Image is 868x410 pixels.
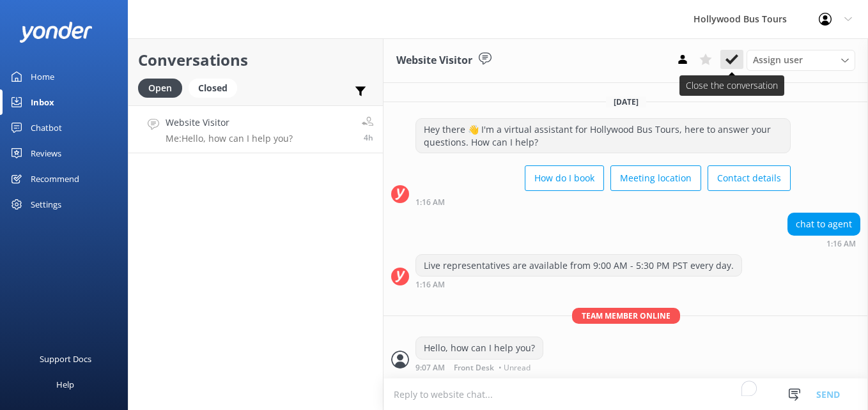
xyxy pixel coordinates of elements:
[610,165,701,191] button: Meeting location
[31,115,62,140] div: Chatbot
[166,133,293,144] p: Me: Hello, how can I help you?
[606,96,646,107] span: [DATE]
[384,379,868,410] textarea: To enrich screen reader interactions, please activate Accessibility in Grammarly extension settings
[138,80,189,95] a: Open
[454,364,494,372] span: Front Desk
[416,255,741,277] div: Live representatives are available from 9:00 AM - 5:30 PM PST every day.
[31,89,54,115] div: Inbox
[31,166,79,192] div: Recommend
[31,140,61,166] div: Reviews
[31,64,54,89] div: Home
[499,364,531,372] span: • Unread
[415,280,742,289] div: Sep 04 2025 01:16am (UTC -07:00) America/Tijuana
[56,372,74,397] div: Help
[788,213,860,235] div: chat to agent
[19,22,93,43] img: yonder-white-logo.png
[396,52,472,69] h3: Website Visitor
[826,240,856,248] strong: 1:16 AM
[166,116,293,130] h4: Website Visitor
[415,364,445,372] strong: 9:07 AM
[415,199,445,206] strong: 1:16 AM
[747,50,855,70] div: Assign User
[415,363,543,372] div: Sep 04 2025 09:07am (UTC -07:00) America/Tijuana
[138,79,182,98] div: Open
[189,79,237,98] div: Closed
[128,105,383,153] a: Website VisitorMe:Hello, how can I help you?4h
[572,308,680,324] span: Team member online
[525,165,604,191] button: How do I book
[364,132,373,143] span: Sep 04 2025 09:07am (UTC -07:00) America/Tijuana
[189,80,244,95] a: Closed
[415,281,445,289] strong: 1:16 AM
[416,337,543,359] div: Hello, how can I help you?
[787,239,860,248] div: Sep 04 2025 01:16am (UTC -07:00) America/Tijuana
[415,197,791,206] div: Sep 04 2025 01:16am (UTC -07:00) America/Tijuana
[708,165,791,191] button: Contact details
[40,346,91,372] div: Support Docs
[138,48,373,72] h2: Conversations
[31,192,61,217] div: Settings
[416,119,790,153] div: Hey there 👋 I'm a virtual assistant for Hollywood Bus Tours, here to answer your questions. How c...
[753,53,803,67] span: Assign user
